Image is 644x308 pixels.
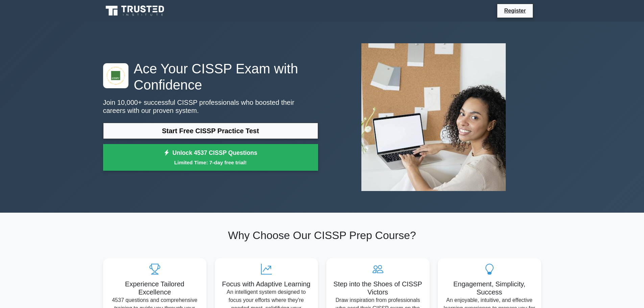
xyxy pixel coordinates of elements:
h5: Focus with Adaptive Learning [220,280,313,288]
h5: Experience Tailored Excellence [109,280,201,296]
h1: Ace Your CISSP Exam with Confidence [103,61,318,93]
p: Join 10,000+ successful CISSP professionals who boosted their careers with our proven system. [103,98,318,115]
h5: Step into the Shoes of CISSP Victors [332,280,424,296]
small: Limited Time: 7-day free trial! [112,159,310,166]
h2: Why Choose Our CISSP Prep Course? [103,229,541,242]
a: Unlock 4537 CISSP QuestionsLimited Time: 7-day free trial! [103,144,318,171]
h5: Engagement, Simplicity, Success [443,280,536,296]
a: Start Free CISSP Practice Test [103,123,318,139]
a: Register [500,6,530,15]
